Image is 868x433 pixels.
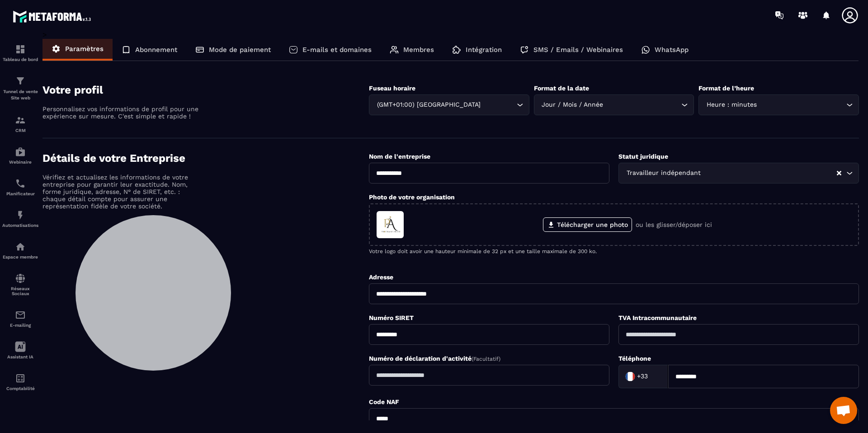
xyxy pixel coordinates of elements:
img: automations [15,210,26,221]
a: formationformationCRM [2,108,38,140]
input: Search for option [650,370,659,383]
p: WhatsApp [655,46,689,54]
label: Code NAF [369,398,399,405]
img: formation [15,75,26,86]
label: TVA Intracommunautaire [618,314,697,321]
p: Tunnel de vente Site web [2,89,38,101]
span: (GMT+01:00) [GEOGRAPHIC_DATA] [375,100,482,110]
p: Planificateur [2,191,38,196]
a: automationsautomationsAutomatisations [2,203,38,235]
a: schedulerschedulerPlanificateur [2,171,38,203]
label: Nom de l'entreprise [369,153,430,160]
label: Télécharger une photo [543,217,632,232]
p: Vérifiez et actualisez les informations de votre entreprise pour garantir leur exactitude. Nom, f... [42,174,201,210]
img: email [15,310,26,320]
img: formation [15,115,26,126]
p: Réseaux Sociaux [2,286,38,296]
p: SMS / Emails / Webinaires [533,46,623,54]
img: scheduler [15,178,26,189]
a: formationformationTunnel de vente Site web [2,69,38,108]
label: Photo de votre organisation [369,193,455,201]
img: accountant [15,373,26,384]
p: Webinaire [2,160,38,165]
img: automations [15,241,26,252]
input: Search for option [703,168,836,178]
div: Ouvrir le chat [830,397,857,424]
p: Membres [403,46,434,54]
input: Search for option [759,100,844,110]
p: Paramètres [65,45,104,53]
p: Tableau de bord [2,57,38,62]
label: Numéro de déclaration d'activité [369,355,500,362]
p: Assistant IA [2,354,38,359]
img: automations [15,146,26,157]
h4: Détails de votre Entreprise [42,152,369,165]
span: Travailleur indépendant [624,168,703,178]
a: Assistant IA [2,334,38,366]
label: Numéro SIRET [369,314,414,321]
span: Jour / Mois / Année [540,100,605,110]
p: Comptabilité [2,386,38,391]
img: logo [13,8,94,25]
div: Search for option [698,94,859,115]
div: Search for option [369,94,529,115]
img: social-network [15,273,26,284]
p: Abonnement [135,46,177,54]
p: ou les glisser/déposer ici [636,221,712,228]
button: Clear Selected [837,170,841,177]
label: Adresse [369,273,393,281]
a: accountantaccountantComptabilité [2,366,38,398]
label: Fuseau horaire [369,85,415,92]
span: (Facultatif) [472,356,500,362]
div: Search for option [534,94,694,115]
a: social-networksocial-networkRéseaux Sociaux [2,266,38,303]
h4: Votre profil [42,84,369,96]
label: Format de l’heure [698,85,754,92]
a: automationsautomationsEspace membre [2,235,38,266]
a: emailemailE-mailing [2,303,38,334]
img: formation [15,44,26,55]
a: formationformationTableau de bord [2,37,38,69]
div: Search for option [618,365,668,388]
a: automationsautomationsWebinaire [2,140,38,171]
p: Votre logo doit avoir une hauteur minimale de 32 px et une taille maximale de 300 ko. [369,248,859,254]
input: Search for option [482,100,514,110]
p: Mode de paiement [209,46,271,54]
input: Search for option [605,100,679,110]
img: Country Flag [621,367,639,386]
label: Format de la date [534,85,589,92]
p: CRM [2,128,38,133]
p: Espace membre [2,254,38,259]
p: Personnalisez vos informations de profil pour une expérience sur mesure. C'est simple et rapide ! [42,105,201,120]
span: +33 [637,372,648,381]
p: Automatisations [2,223,38,228]
p: E-mailing [2,323,38,328]
label: Statut juridique [618,153,668,160]
label: Téléphone [618,355,651,362]
p: Intégration [466,46,502,54]
div: Search for option [618,163,859,184]
span: Heure : minutes [704,100,759,110]
p: E-mails et domaines [302,46,372,54]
